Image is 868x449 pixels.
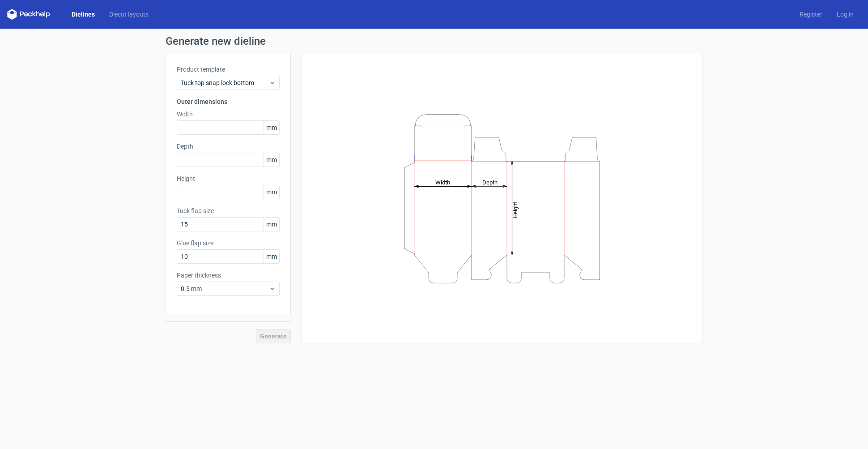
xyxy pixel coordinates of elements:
label: Glue flap size [177,239,280,248]
label: Width [177,110,280,119]
a: Diecut layouts [102,10,156,19]
span: mm [264,121,279,134]
tspan: Height [512,201,519,218]
h1: Generate new dieline [166,36,702,47]
span: 0.5 mm [181,284,269,293]
label: Product template [177,65,280,74]
a: Register [792,10,830,19]
tspan: Depth [482,179,498,185]
tspan: Width [435,179,450,185]
a: Log in [830,10,861,19]
label: Height [177,174,280,183]
label: Depth [177,142,280,151]
span: mm [264,250,279,263]
label: Tuck flap size [177,206,280,215]
h3: Outer dimensions [177,97,280,106]
label: Paper thickness [177,271,280,280]
span: mm [264,153,279,167]
span: Tuck top snap lock bottom [181,78,269,87]
span: mm [264,185,279,199]
span: mm [264,218,279,231]
a: Dielines [64,10,102,19]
